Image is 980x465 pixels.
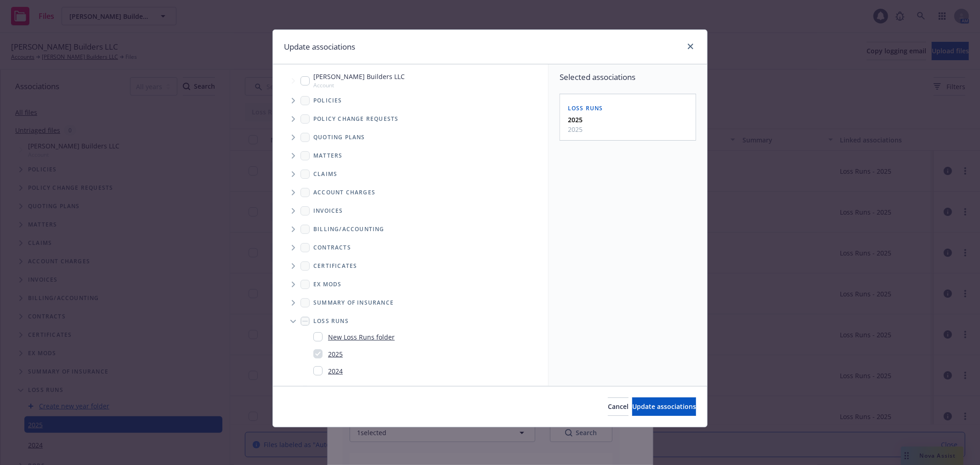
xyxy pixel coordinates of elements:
[273,220,548,400] div: Folder Tree Example
[560,72,696,83] span: Selected associations
[313,245,351,250] span: Contracts
[632,402,696,411] span: Update associations
[313,208,343,214] span: Invoices
[313,72,405,81] span: [PERSON_NAME] Builders LLC
[328,332,395,342] a: New Loss Runs folder
[313,190,375,195] span: Account charges
[273,70,548,220] div: Tree Example
[313,300,394,306] span: Summary of insurance
[568,104,603,112] span: Loss Runs
[313,263,357,269] span: Certificates
[313,81,405,89] span: Account
[313,153,342,159] span: Matters
[608,402,629,411] span: Cancel
[568,115,583,124] strong: 2025
[313,171,337,177] span: Claims
[284,41,355,53] h1: Update associations
[328,366,343,376] a: 2024
[313,318,349,324] span: Loss Runs
[313,227,385,232] span: Billing/Accounting
[608,397,629,416] button: Cancel
[313,135,365,140] span: Quoting plans
[568,125,583,134] span: 2025
[632,397,696,416] button: Update associations
[685,41,696,52] a: close
[313,282,341,287] span: Ex Mods
[313,98,342,103] span: Policies
[313,116,398,122] span: Policy change requests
